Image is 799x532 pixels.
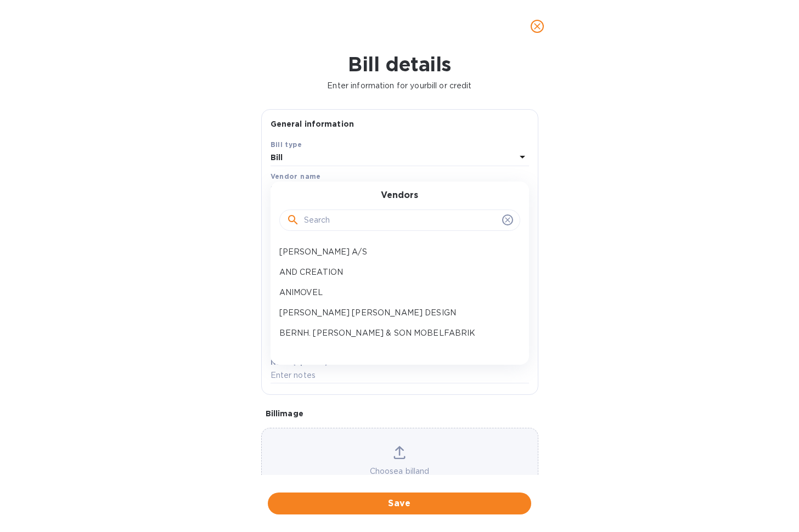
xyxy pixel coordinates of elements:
[271,120,355,128] b: General information
[262,466,538,489] p: Choose a bill and drag it here
[279,327,511,339] p: BERNH. [PERSON_NAME] & SON MOBELFABRIK
[271,140,302,149] b: Bill type
[381,190,418,201] h3: Vendors
[266,408,534,419] p: Bill image
[9,80,790,92] p: Enter information for your bill or credit
[271,359,328,366] label: Notes (optional)
[279,287,511,298] p: ANIMOVEL
[279,307,511,319] p: [PERSON_NAME] [PERSON_NAME] DESIGN
[271,172,321,180] b: Vendor name
[524,13,550,39] button: close
[279,267,511,278] p: AND CREATION
[277,497,522,510] span: Save
[271,367,529,384] input: Enter notes
[279,246,511,258] p: [PERSON_NAME] A/S
[271,184,347,195] p: Select vendor name
[271,153,283,162] b: Bill
[268,493,531,514] button: Save
[304,212,498,229] input: Search
[9,53,790,76] h1: Bill details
